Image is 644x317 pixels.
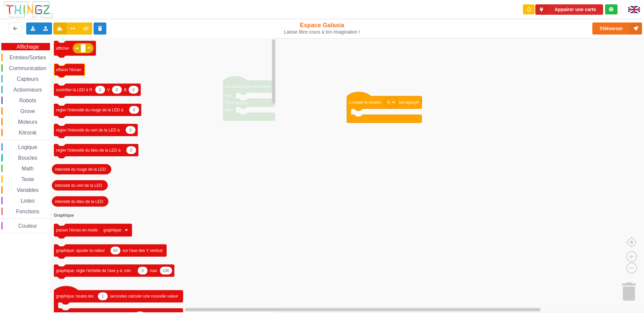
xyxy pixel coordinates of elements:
[133,107,135,112] text: 0
[110,294,178,299] text: secondes calculer une nouvelle valeur
[15,44,40,50] span: Affichage
[17,144,38,150] span: Logique
[15,209,40,214] span: Fonctions
[124,87,127,92] text: B
[130,148,132,152] text: 0
[56,268,131,273] text: graphique: règle l'échelle de l'axe y à: min
[56,248,105,253] text: graphique: ajouter la valeur
[56,127,120,132] text: régler l'intensité du vert de la LED à
[605,4,618,14] div: Tu es connecté au serveur de création de Thingz
[55,167,106,171] text: intensité du rouge de la LED
[122,248,162,253] text: sur l'axe des Y vertical
[592,22,642,35] button: Téléverser
[132,87,135,92] text: 0
[116,87,118,92] text: 0
[8,65,47,71] span: Communication
[56,228,98,232] text: passer l'écran en mode
[56,294,93,299] text: graphique: toutes les
[99,87,101,92] text: 0
[142,268,144,273] text: 0
[56,148,121,152] text: régler l'intensité du bleu de la LED à
[8,55,47,60] span: Entrées/Sorties
[103,228,121,232] text: graphique
[628,6,640,13] img: gb.png
[17,119,39,125] span: Moteurs
[16,187,40,193] span: Variables
[56,67,81,72] text: effacer l'écran
[55,199,103,204] text: intensité du bleu de la LED
[266,21,378,35] div: Espace Galaxia
[56,107,123,112] text: régler l'intensité du rouge de la LED à
[21,166,35,171] span: Math
[102,294,104,299] text: 1
[17,223,38,229] span: Couleur
[18,98,37,103] span: Robots
[20,198,36,204] span: Listes
[54,213,74,218] text: Graphique
[129,127,132,132] text: 0
[16,76,40,82] span: Capteurs
[56,87,92,92] text: contrôler la LED à R
[266,29,378,35] div: Laisse libre cours à ton imagination !
[18,130,38,136] span: Kitronik
[17,155,38,161] span: Boucles
[387,100,390,105] text: A
[12,87,43,93] span: Actionneurs
[150,268,157,273] text: max
[535,4,603,15] button: Appairer une carte
[3,1,53,18] img: thingz_logo.png
[107,87,110,92] text: V
[56,46,69,51] text: afficher
[55,183,102,188] text: intensité du vert de la LED
[20,176,35,182] span: Texte
[19,108,36,114] span: Grove
[162,268,169,273] text: 100
[349,100,381,105] text: Lorsque le bouton
[399,100,419,105] text: est appuyé
[113,248,118,253] text: 50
